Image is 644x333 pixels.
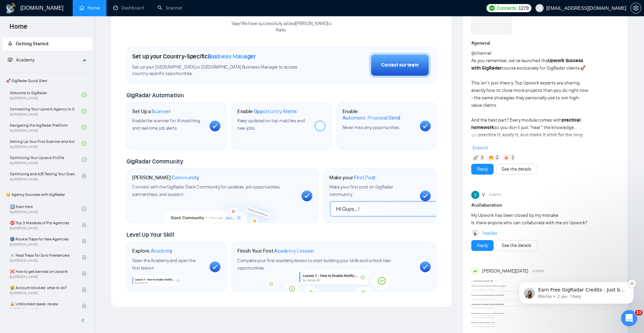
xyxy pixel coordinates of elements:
img: 🔥 [489,155,494,160]
a: See the details [502,165,531,173]
a: setting [630,5,641,11]
span: rocket [8,41,13,46]
span: ✍️ [486,139,492,145]
span: 🔓 Unblocked cases: review [10,301,75,307]
span: By [PERSON_NAME] [10,177,75,181]
img: 🚀 [473,155,478,160]
span: First Post [354,174,376,181]
span: Expand [473,145,488,151]
span: lock [82,174,87,178]
img: slackcommunity-bg.png [165,195,280,223]
a: Welcome to GigRadarBy[PERSON_NAME] [10,87,82,102]
img: V [471,191,479,199]
span: Level Up Your Skill [126,231,174,238]
span: Community [172,174,199,181]
h1: Set up your Country-Specific [132,53,256,60]
span: fund-projection-screen [8,57,13,62]
span: V [482,191,485,199]
span: 11 [635,310,643,315]
span: Optimizing and A/B Testing Your Scanner for Better Results [10,171,75,177]
span: 💡 [481,139,486,145]
button: Dismiss notification [119,40,127,49]
h1: Set Up a [132,108,170,115]
span: check-circle [82,206,87,211]
div: AR [472,267,479,275]
p: Railio . [231,27,332,33]
span: Opportunity Alerts [254,108,297,115]
span: lock [82,304,87,308]
img: Anisuzzaman Khan [472,230,479,237]
span: check-circle [82,109,87,113]
span: Home [4,22,33,36]
span: By [PERSON_NAME] [10,275,75,279]
a: Connecting Your Upwork Agency to GigRadarBy[PERSON_NAME] [10,104,82,119]
span: Open the Academy and open the first lesson. [132,258,195,271]
li: Getting Started [2,37,92,51]
span: 👑 Agency Success with GigRadar [3,188,91,201]
p: Message from Mariia, sent 2 дн. тому [29,54,117,60]
button: Reply [471,240,494,251]
span: Automatic Proposal Send [342,114,400,121]
span: By [PERSON_NAME] [10,291,75,295]
span: 3 [481,154,483,161]
a: dashboardDashboard [113,5,144,11]
img: logo [5,3,16,14]
a: searchScanner [158,5,183,11]
a: 1replies [482,230,497,237]
button: setting [630,3,641,14]
img: Profile image for Mariia [15,49,26,59]
span: By [PERSON_NAME] [10,259,75,263]
button: See the details [496,164,537,175]
span: Make your first post on GigRadar community. [329,184,393,197]
span: Connects: [497,4,517,12]
iframe: Intercom live chat [621,310,637,326]
span: 🚀 GigRadar Quick Start [3,74,91,87]
span: By [PERSON_NAME] [10,242,75,247]
span: Set up your [GEOGRAPHIC_DATA] or [GEOGRAPHIC_DATA] Business Manager to access country-specific op... [132,64,311,77]
span: lock [82,223,87,227]
a: See the details [502,242,531,249]
span: Academy [8,57,34,63]
img: upwork-logo.png [489,5,495,11]
span: lock [82,255,87,260]
span: check-circle [82,93,87,97]
span: Connect with the GigRadar Slack Community for updates, job opportunities, partnerships, and support. [132,184,280,197]
span: check-circle [82,141,87,146]
p: Earn Free GigRadar Credits - Just by Sharing Your Story! 💬 Want more credits for sending proposal... [29,48,117,54]
span: 🚀 [580,65,586,71]
span: Scanner [151,108,170,115]
div: Yaay! We have successfully added [PERSON_NAME] to [231,21,332,33]
span: 1279 [519,4,529,12]
button: Reply [471,164,494,175]
span: lock [82,271,87,276]
h1: Make your [329,174,376,181]
span: Getting Started [16,41,48,47]
a: 1️⃣ Start HereBy[PERSON_NAME] [10,201,82,216]
span: 2 [511,154,514,161]
span: setting [631,5,641,11]
span: By [PERSON_NAME] [10,226,75,230]
h1: [PERSON_NAME] [132,174,199,181]
h1: Explore [132,248,172,254]
iframe: Intercom notifications повідомлення [509,239,644,315]
a: Optimizing Your Upwork ProfileBy[PERSON_NAME] [10,152,82,167]
span: Academy [151,248,172,254]
span: double-left [80,317,87,324]
span: check-circle [82,157,87,162]
span: By [PERSON_NAME] [10,307,75,311]
div: My Upwork has been closed by my mistake Is there anyone who can collaborate with me on Upwork? [471,212,590,227]
span: Enable the scanner for AI matching and real-time job alerts. [132,118,200,131]
h1: Finish Your First [237,248,313,254]
span: 😭 Account blocked: what to do? [10,284,75,291]
span: Academy [16,57,34,63]
span: Keep updated on top matches and new jobs. [237,118,305,131]
span: 🌚 Rookie Traps for New Agencies [10,236,75,242]
div: Contact our team [381,61,419,69]
img: 💥 [504,155,509,160]
span: user [537,6,542,10]
a: Reply [477,242,488,249]
a: Reply [477,165,488,173]
span: GigRadar Community [126,158,183,165]
span: Never miss any opportunities. [342,125,400,130]
span: @channel [471,50,491,56]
